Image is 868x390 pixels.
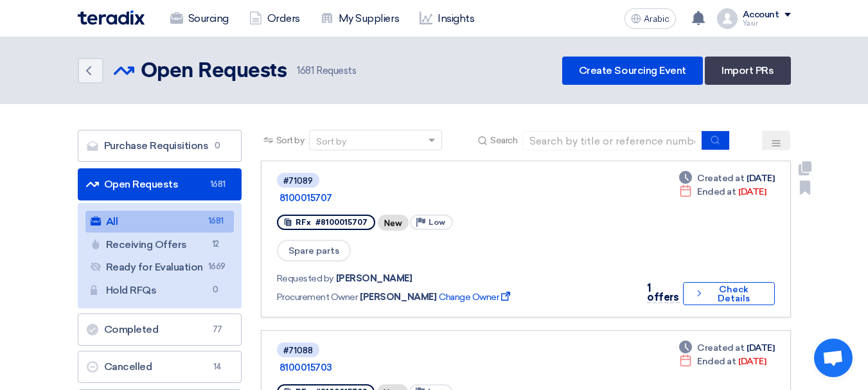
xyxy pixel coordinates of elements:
input: Search by title or reference number [522,131,702,150]
font: 1681 [297,65,314,76]
font: [DATE] [738,356,766,367]
font: Sourcing [188,12,229,24]
font: Receiving Offers [106,238,187,251]
font: 8100015703 [279,362,332,373]
font: Arabic [644,13,669,24]
font: Hold RFQs [106,284,157,296]
font: Orders [267,12,300,24]
a: Open Requests1681 [78,168,242,200]
img: Teradix logo [78,10,145,25]
font: [DATE] [738,186,766,197]
font: Sort by [276,135,305,146]
a: 8100015703 [279,362,601,373]
font: Requested by [277,273,333,284]
font: 1 offers [647,282,678,303]
font: Created at [697,173,744,184]
font: Ended at [697,356,736,367]
font: #71089 [283,176,313,186]
font: Sort by [316,136,346,147]
a: Sourcing [160,4,239,33]
font: 77 [213,324,222,334]
font: Check Details [718,284,750,304]
font: [PERSON_NAME] [360,292,436,303]
font: Import PRs [722,64,774,76]
a: Insights [409,4,484,33]
font: 8100015707 [279,192,332,204]
a: Completed77 [78,314,242,346]
font: 0 [215,141,220,150]
font: 1669 [208,261,226,271]
font: [PERSON_NAME] [336,273,412,284]
a: Purchase Requisitions0 [78,130,242,162]
font: RFx [296,218,311,227]
font: New [384,218,402,228]
font: 14 [213,362,222,371]
button: Check Details [683,282,775,305]
a: Open chat [814,339,853,377]
font: #71088 [283,346,313,355]
font: #8100015707 [315,218,368,227]
font: Low [429,218,445,227]
a: Cancelled14 [78,351,242,383]
font: [DATE] [747,173,774,184]
font: Purchase Requisitions [104,139,209,152]
img: profile_test.png [717,8,738,29]
font: 1681 [208,216,224,226]
a: My Suppliers [310,4,409,33]
font: 12 [212,239,219,249]
font: Ended at [697,186,736,197]
font: All [106,215,118,227]
font: Change Owner [439,292,499,303]
font: Requests [316,65,356,76]
font: Create Sourcing Event [579,64,686,76]
font: Open Requests [141,61,287,82]
button: Arabic [624,8,676,29]
font: Cancelled [104,360,152,373]
font: Spare parts [288,245,339,256]
a: 8100015707 [279,192,601,204]
font: Procurement Owner [277,292,358,303]
font: Created at [697,342,744,353]
a: Orders [239,4,310,33]
font: Insights [438,12,474,24]
font: 1681 [210,179,226,189]
font: Yasir [743,19,758,28]
font: My Suppliers [339,12,399,24]
font: Ready for Evaluation [106,261,203,273]
a: Import PRs [705,57,790,85]
font: Completed [104,323,159,335]
font: Search [490,135,517,146]
font: [DATE] [747,342,774,353]
font: Open Requests [104,178,179,190]
font: Account [743,9,779,20]
font: 0 [213,285,218,294]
